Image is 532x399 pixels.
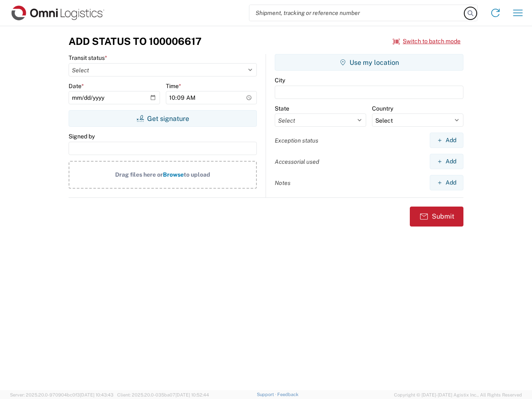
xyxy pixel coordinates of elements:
[257,392,278,397] a: Support
[117,392,209,397] span: Client: 2025.20.0-035ba07
[166,82,181,90] label: Time
[69,82,84,90] label: Date
[69,133,95,140] label: Signed by
[275,76,285,84] label: City
[430,175,463,190] button: Add
[275,54,463,71] button: Use my location
[69,54,107,62] label: Transit status
[275,105,289,112] label: State
[410,207,463,227] button: Submit
[69,35,202,47] h3: Add Status to 100006617
[372,105,393,112] label: Country
[275,179,291,187] label: Notes
[277,392,298,397] a: Feedback
[249,5,465,21] input: Shipment, tracking or reference number
[80,392,113,397] span: [DATE] 10:43:43
[115,171,163,178] span: Drag files here or
[175,392,209,397] span: [DATE] 10:52:44
[430,133,463,148] button: Add
[10,392,113,397] span: Server: 2025.20.0-970904bc0f3
[69,110,257,127] button: Get signature
[393,34,461,48] button: Switch to batch mode
[430,154,463,169] button: Add
[184,171,210,178] span: to upload
[275,158,319,165] label: Accessorial used
[394,391,522,399] span: Copyright © [DATE]-[DATE] Agistix Inc., All Rights Reserved
[275,137,318,144] label: Exception status
[163,171,184,178] span: Browse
